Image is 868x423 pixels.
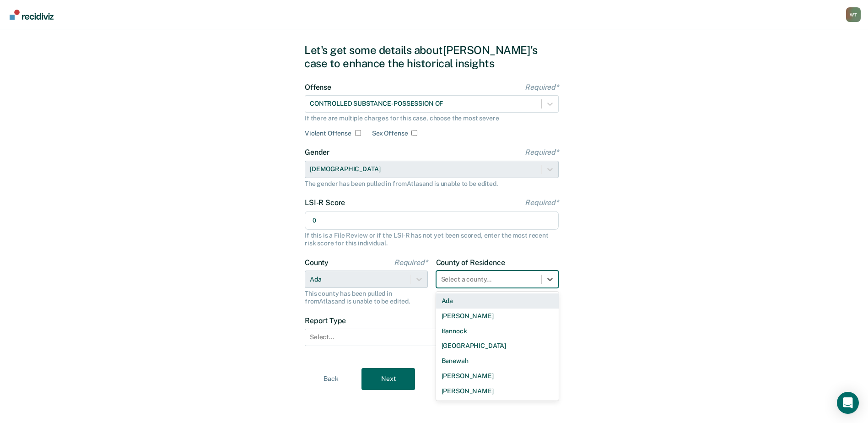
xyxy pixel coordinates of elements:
[436,293,559,309] div: Ada
[305,232,559,247] div: If this is a File Review or if the LSI-R has not yet been scored, enter the most recent risk scor...
[372,130,408,137] label: Sex Offense
[525,148,559,157] span: Required*
[846,7,861,22] div: W T
[525,83,559,92] span: Required*
[305,148,559,157] label: Gender
[10,10,54,20] img: Recidiviz
[436,399,559,414] div: Boise
[305,114,559,122] div: If there are multiple charges for this case, choose the most severe
[837,392,859,414] div: Open Intercom Messenger
[436,353,559,369] div: Benewah
[436,258,559,267] label: County of Residence
[361,368,415,390] button: Next
[305,130,351,137] label: Violent Offense
[304,43,564,70] div: Let's get some details about [PERSON_NAME]'s case to enhance the historical insights
[436,338,559,353] div: [GEOGRAPHIC_DATA]
[304,368,358,390] button: Back
[305,316,559,325] label: Report Type
[305,198,559,207] label: LSI-R Score
[525,198,559,207] span: Required*
[436,369,559,384] div: [PERSON_NAME]
[305,290,428,305] div: This county has been pulled in from Atlas and is unable to be edited.
[305,83,559,92] label: Offense
[436,384,559,399] div: [PERSON_NAME]
[436,309,559,324] div: [PERSON_NAME]
[436,324,559,339] div: Bannock
[846,7,861,22] button: Profile dropdown button
[305,258,428,267] label: County
[394,258,428,267] span: Required*
[305,180,559,188] div: The gender has been pulled in from Atlas and is unable to be edited.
